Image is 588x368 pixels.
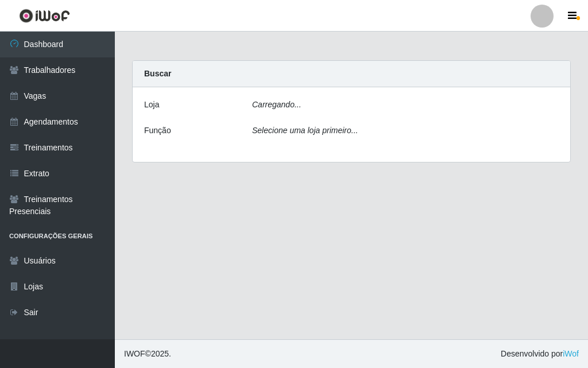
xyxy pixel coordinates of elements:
label: Função [144,125,171,137]
label: Loja [144,99,159,111]
span: IWOF [124,349,145,358]
a: iWof [563,349,579,358]
span: Desenvolvido por [501,348,579,360]
span: © 2025 . [124,348,171,360]
strong: Buscar [144,69,171,78]
img: CoreUI Logo [19,9,70,23]
i: Selecione uma loja primeiro... [252,126,358,135]
i: Carregando... [252,100,301,109]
